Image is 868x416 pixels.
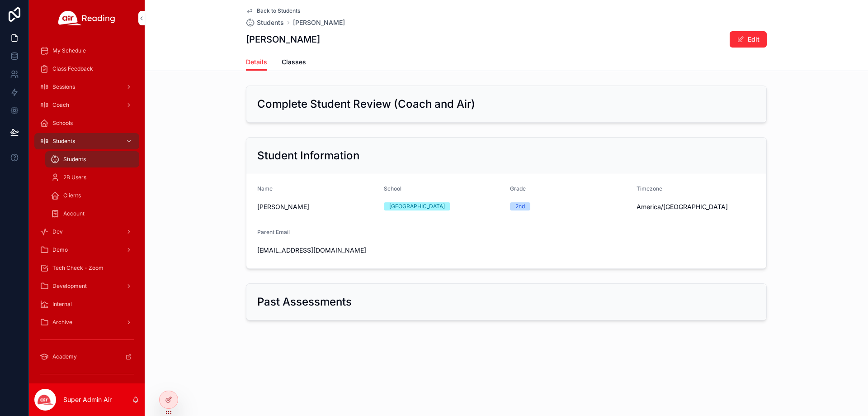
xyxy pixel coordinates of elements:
p: Super Admin Air [63,395,112,404]
span: My Schedule [52,47,86,54]
div: scrollable content [29,36,145,383]
div: [GEOGRAPHIC_DATA] [389,202,445,210]
a: Internal [34,296,139,312]
a: 2B Users [45,169,139,186]
a: Sessions [34,79,139,95]
span: America/[GEOGRAPHIC_DATA] [637,202,756,211]
span: Details [246,57,267,67]
span: Parent Email [257,229,290,235]
span: [EMAIL_ADDRESS][DOMAIN_NAME] [257,246,377,255]
span: Students [52,138,75,145]
a: Academy [34,349,139,365]
a: Clients [45,187,139,204]
a: [PERSON_NAME] [293,18,345,27]
span: Back to Students [257,7,300,14]
a: Development [34,278,139,294]
span: 2B Users [63,174,86,181]
span: Students [257,18,284,27]
span: Development [52,282,87,290]
span: Clients [63,192,81,199]
span: Students [63,156,86,163]
a: Details [246,54,267,71]
span: Demo [52,246,68,253]
h2: Past Assessments [257,295,352,309]
span: School [384,185,401,192]
span: Tech Check - Zoom [52,264,104,272]
a: Class Feedback [34,61,139,77]
span: Internal [52,301,72,308]
span: Account [63,210,85,217]
span: Coach [52,101,69,109]
span: Class Feedback [52,65,93,72]
span: Classes [282,57,306,67]
a: Archive [34,314,139,330]
a: Students [246,18,284,27]
a: Demo [34,242,139,258]
a: Classes [282,54,306,72]
span: Academy [52,353,77,360]
h2: Student Information [257,148,359,163]
a: Schools [34,115,139,131]
a: Back to Students [246,7,300,14]
span: Archive [52,319,72,326]
img: App logo [58,11,115,25]
h1: [PERSON_NAME] [246,33,320,46]
h2: Complete Student Review (Coach and Air) [257,97,475,111]
span: Name [257,185,273,192]
div: 2nd [515,202,525,210]
button: Edit [730,31,767,48]
a: Students [34,133,139,149]
a: Students [45,151,139,167]
span: Dev [52,228,63,235]
span: Timezone [637,185,662,192]
a: Coach [34,97,139,113]
span: [PERSON_NAME] [257,202,377,211]
a: My Schedule [34,43,139,59]
a: Account [45,206,139,222]
a: Dev [34,224,139,240]
span: Sessions [52,83,75,91]
a: Tech Check - Zoom [34,260,139,276]
span: Schools [52,120,73,127]
span: Grade [510,185,526,192]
